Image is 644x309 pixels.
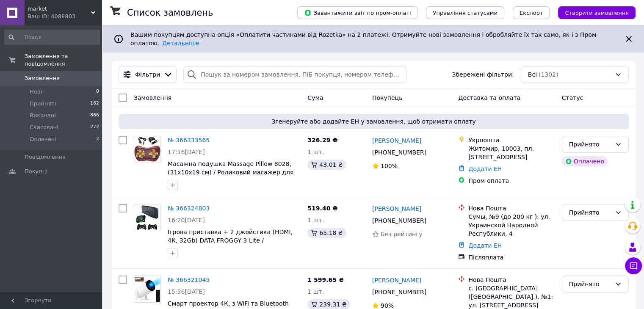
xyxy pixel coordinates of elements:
[307,217,324,223] span: 1 шт.
[307,94,323,101] span: Cума
[433,10,498,16] span: Управління статусами
[372,136,421,145] a: [PERSON_NAME]
[468,212,555,238] div: Сумы, №9 (до 200 кг ): ул. Украинской Народной Республики, 4
[28,13,102,20] div: Ваш ID: 4088803
[168,217,205,223] span: 16:20[DATE]
[4,30,100,45] input: Пошук
[134,204,160,231] img: Фото товару
[307,149,324,155] span: 1 шт.
[297,6,417,19] button: Завантажити звіт по пром-оплаті
[569,140,611,149] div: Прийнято
[30,135,56,143] span: Оплачені
[569,208,611,217] div: Прийнято
[468,253,555,262] div: Післяплата
[468,276,555,284] div: Нова Пошта
[468,136,555,144] div: Укрпошта
[122,117,625,126] span: Згенеруйте або додайте ЕН у замовлення, щоб отримати оплату
[458,94,520,101] span: Доставка та оплата
[30,88,42,96] span: Нові
[520,10,543,16] span: Експорт
[468,204,555,212] div: Нова Пошта
[307,276,344,283] span: 1 599.65 ₴
[307,288,324,295] span: 1 шт.
[307,160,346,170] div: 43.01 ₴
[168,205,210,212] a: № 366324803
[370,286,428,298] div: [PHONE_NUMBER]
[90,112,99,119] span: 866
[370,146,428,158] div: [PHONE_NUMBER]
[30,124,58,131] span: Скасовані
[468,144,555,161] div: Житомир, 10003, пл. [STREET_ADDRESS]
[381,231,423,237] span: Без рейтингу
[168,149,205,155] span: 17:16[DATE]
[134,136,161,163] a: Фото товару
[25,52,102,68] span: Замовлення та повідомлення
[134,276,160,302] img: Фото товару
[134,136,160,163] img: Фото товару
[468,177,555,185] div: Пром-оплата
[134,94,171,101] span: Замовлення
[569,279,611,289] div: Прийнято
[25,74,60,82] span: Замовлення
[96,135,99,143] span: 2
[168,137,210,143] a: № 366333565
[468,242,502,249] a: Додати ЕН
[28,5,91,13] span: market
[307,137,337,143] span: 326.29 ₴
[25,168,47,175] span: Покупці
[372,94,402,101] span: Покупець
[130,31,598,47] span: Вашим покупцям доступна опція «Оплатити частинами від Rozetka» на 2 платежі. Отримуйте нові замов...
[562,94,583,101] span: Статус
[562,156,608,166] div: Оплачено
[30,112,56,119] span: Виконані
[168,160,293,184] a: Масажна подушка Massage Pillow 8028, (31х10х19 см) / Роликовий масажер для шиї та спини
[452,70,514,79] span: Збережені фільтри:
[135,70,160,79] span: Фільтри
[90,100,99,108] span: 162
[468,166,502,172] a: Додати ЕН
[168,288,205,295] span: 15:56[DATE]
[307,205,337,212] span: 519.40 ₴
[550,9,636,16] a: Створити замовлення
[558,6,636,19] button: Створити замовлення
[162,40,199,47] a: Детальніше
[528,70,537,79] span: Всі
[183,66,406,83] input: Пошук за номером замовлення, ПІБ покупця, номером телефону, Email, номером накладної
[304,9,411,17] span: Завантажити звіт по пром-оплаті
[168,229,293,252] a: Ігрова приставка + 2 джойстика (HDMI, 4К, 32Gb) DATA FROGGY 3 Lite / Бездротова ігрова ретро консоль
[372,276,421,284] a: [PERSON_NAME]
[370,215,428,226] div: [PHONE_NUMBER]
[96,88,99,96] span: 0
[372,204,421,213] a: [PERSON_NAME]
[381,302,394,309] span: 90%
[381,163,398,169] span: 100%
[30,100,56,108] span: Прийняті
[513,6,550,19] button: Експорт
[90,124,99,131] span: 272
[625,257,642,274] button: Чат з покупцем
[127,8,213,18] h1: Список замовлень
[565,10,629,16] span: Створити замовлення
[426,6,504,19] button: Управління статусами
[168,276,210,283] a: № 366321045
[539,71,558,78] span: (1302)
[307,228,346,238] div: 65.18 ₴
[25,153,66,161] span: Повідомлення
